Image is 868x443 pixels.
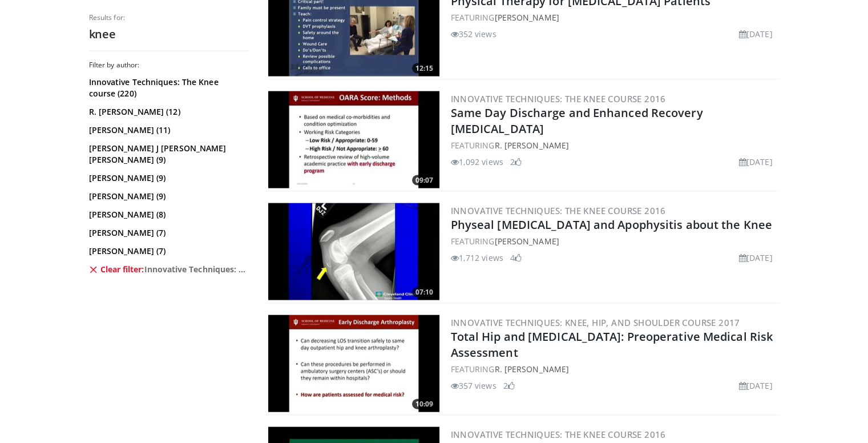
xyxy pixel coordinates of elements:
[268,315,439,412] img: fce2c334-a8c4-4991-8fb3-54ce448d0452.300x170_q85_crop-smart_upscale.jpg
[89,13,249,22] p: Results for:
[451,235,777,247] div: FEATURING
[451,156,503,168] li: 1,092 views
[268,315,439,412] a: 10:09
[412,399,437,409] span: 10:09
[451,380,496,392] li: 357 views
[451,205,666,216] a: Innovative Techniques: the Knee Course 2016
[451,429,666,440] a: Innovative Techniques: the Knee Course 2016
[451,93,666,104] a: Innovative Techniques: the Knee Course 2016
[89,191,246,202] a: [PERSON_NAME] (9)
[494,364,569,374] a: R. [PERSON_NAME]
[451,317,740,328] a: Innovative Techniques: Knee, Hip, and Shoulder Course 2017
[503,380,515,392] li: 2
[739,252,773,264] li: [DATE]
[494,140,569,151] a: R. [PERSON_NAME]
[739,380,773,392] li: [DATE]
[510,252,522,264] li: 4
[451,139,777,151] div: FEATURING
[451,363,777,375] div: FEATURING
[89,106,246,118] a: R. [PERSON_NAME] (12)
[268,203,439,300] img: 9f5f94d1-120c-461a-81e9-4ca4b9d9daf6.300x170_q85_crop-smart_upscale.jpg
[89,76,246,99] a: Innovative Techniques: The Knee course (220)
[494,236,559,247] a: [PERSON_NAME]
[510,156,522,168] li: 2
[89,143,246,166] a: [PERSON_NAME] J [PERSON_NAME] [PERSON_NAME] (9)
[268,91,439,188] img: -TiYc6krEQGNAzh34xMDoxOnNrMTsVB5.300x170_q85_crop-smart_upscale.jpg
[412,287,437,297] span: 07:10
[268,203,439,300] a: 07:10
[451,28,496,40] li: 352 views
[89,61,249,70] h3: Filter by author:
[739,28,773,40] li: [DATE]
[89,27,249,42] h2: knee
[144,264,246,275] span: Innovative Techniques: The Knee course
[451,11,777,23] div: FEATURING
[89,245,246,257] a: [PERSON_NAME] (7)
[412,175,437,186] span: 09:07
[89,209,246,220] a: [PERSON_NAME] (8)
[89,124,246,136] a: [PERSON_NAME] (11)
[451,329,773,360] a: Total Hip and [MEDICAL_DATA]: Preoperative Medical Risk Assessment
[451,105,703,136] a: Same Day Discharge and Enhanced Recovery [MEDICAL_DATA]
[89,264,246,275] a: Clear filter:Innovative Techniques: The Knee course
[89,172,246,184] a: [PERSON_NAME] (9)
[739,156,773,168] li: [DATE]
[451,252,503,264] li: 1,712 views
[268,91,439,188] a: 09:07
[451,217,772,232] a: Physeal [MEDICAL_DATA] and Apophysitis about the Knee
[89,227,246,239] a: [PERSON_NAME] (7)
[494,12,559,23] a: [PERSON_NAME]
[412,63,437,74] span: 12:15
